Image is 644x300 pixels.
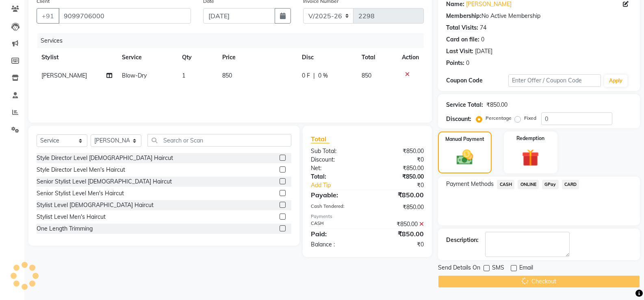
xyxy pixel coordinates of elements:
div: Stylist Level Men's Haircut [37,213,106,221]
div: Total Visits: [446,24,478,32]
div: Membership: [446,12,481,20]
button: Apply [604,75,627,87]
div: [DATE] [475,47,492,56]
img: _gift.svg [516,147,544,168]
div: ₹0 [378,181,430,190]
th: Action [397,48,424,67]
div: Last Visit: [446,47,473,56]
span: 0 % [318,71,328,80]
span: Send Details On [438,263,480,274]
div: 74 [480,24,486,32]
div: ₹850.00 [367,147,430,155]
span: SMS [492,263,504,274]
span: | [313,71,315,80]
div: Balance : [305,240,367,249]
div: ₹0 [367,155,430,164]
div: ₹850.00 [367,203,430,212]
div: Total: [305,173,367,181]
div: ₹850.00 [367,190,430,200]
div: One Length Trimming [37,224,93,233]
span: Payment Methods [446,180,494,188]
input: Search or Scan [147,134,291,147]
div: Style Director Level Men's Haircut [37,166,125,174]
div: CASH [305,220,367,229]
div: Senior Stylist Level [DEMOGRAPHIC_DATA] Haircut [37,177,172,186]
th: Disc [297,48,357,67]
div: No Active Membership [446,12,632,20]
span: 0 F [302,71,310,80]
div: Card on file: [446,35,479,44]
div: Services [37,33,430,48]
th: Qty [177,48,217,67]
div: ₹850.00 [367,164,430,173]
div: Paid: [305,229,367,239]
div: Sub Total: [305,147,367,155]
span: 1 [182,72,185,79]
img: _cash.svg [451,148,478,167]
span: CARD [562,180,579,189]
div: Discount: [305,155,367,164]
span: 850 [222,72,232,79]
div: Stylist Level [DEMOGRAPHIC_DATA] Haircut [37,201,154,209]
th: Total [357,48,397,67]
div: ₹850.00 [367,229,430,239]
span: 850 [362,72,371,79]
span: Email [519,263,533,274]
div: ₹0 [367,240,430,249]
a: Add Tip [305,181,378,190]
label: Percentage [486,114,512,122]
div: 0 [466,59,469,67]
th: Service [117,48,177,67]
input: Enter Offer / Coupon Code [508,74,601,87]
input: Search by Name/Mobile/Email/Code [59,8,191,24]
div: ₹850.00 [367,173,430,181]
div: Discount: [446,115,471,123]
th: Stylist [37,48,117,67]
label: Redemption [516,135,544,142]
span: GPay [542,180,559,189]
button: +91 [37,8,59,24]
div: Style Director Level [DEMOGRAPHIC_DATA] Haircut [37,154,173,162]
span: Blow-Dry [122,72,147,79]
div: Payable: [305,190,367,200]
div: ₹850.00 [486,101,507,109]
th: Price [217,48,297,67]
div: Senior Stylist Level Men's Haircut [37,189,124,198]
div: ₹850.00 [367,220,430,229]
span: CASH [497,180,514,189]
div: Net: [305,164,367,173]
div: Payments [311,213,424,220]
div: Points: [446,59,464,67]
label: Fixed [524,114,536,122]
label: Manual Payment [445,136,484,143]
span: [PERSON_NAME] [41,72,87,79]
div: Coupon Code [446,76,508,85]
span: Total [311,135,330,143]
div: 0 [481,35,484,44]
span: ONLINE [518,180,539,189]
div: Cash Tendered: [305,203,367,212]
div: Service Total: [446,101,483,109]
div: Description: [446,236,479,244]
